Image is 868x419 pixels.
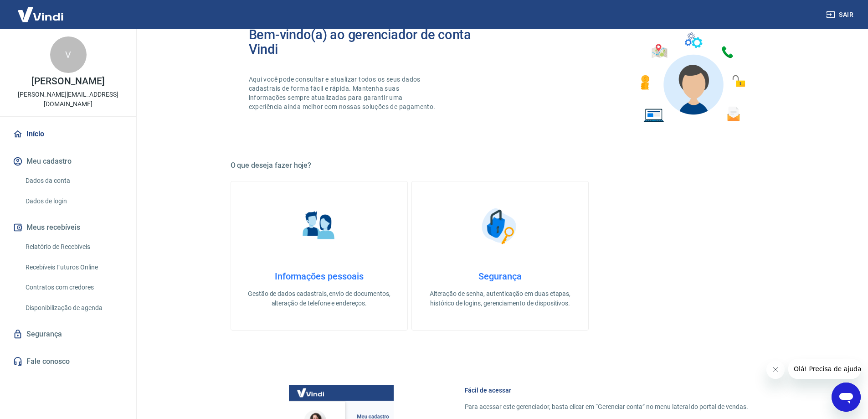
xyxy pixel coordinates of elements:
[832,383,861,412] iframe: Botão para abrir a janela de mensagens
[249,27,500,57] h2: Bem-vindo(a) ao gerenciador de conta Vindi
[465,402,748,412] p: Para acessar este gerenciador, basta clicar em “Gerenciar conta” no menu lateral do portal de ven...
[788,359,861,379] iframe: Mensagem da empresa
[50,36,87,73] div: V
[766,361,785,379] iframe: Fechar mensagem
[465,386,748,395] h6: Fácil de acessar
[231,181,408,331] a: Informações pessoaisInformações pessoaisGestão de dados cadastrais, envio de documentos, alteraçã...
[426,289,574,308] p: Alteração de senha, autenticação em duas etapas, histórico de logins, gerenciamento de dispositivos.
[426,271,574,282] h4: Segurança
[11,124,125,144] a: Início
[7,90,129,109] p: [PERSON_NAME][EMAIL_ADDRESS][DOMAIN_NAME]
[5,6,77,14] span: Olá! Precisa de ajuda?
[22,192,125,211] a: Dados de login
[11,0,70,28] img: Vindi
[22,258,125,277] a: Recebíveis Futuros Online
[249,75,437,111] p: Aqui você pode consultar e atualizar todos os seus dados cadastrais de forma fácil e rápida. Mant...
[11,217,125,238] button: Meus recebíveis
[477,203,523,249] img: Segurança
[632,27,752,128] img: Imagem de um avatar masculino com diversos icones exemplificando as funcionalidades do gerenciado...
[22,238,125,256] a: Relatório de Recebíveis
[411,181,589,331] a: SegurançaSegurançaAlteração de senha, autenticação em duas etapas, histórico de logins, gerenciam...
[22,278,125,297] a: Contratos com credores
[31,77,104,86] p: [PERSON_NAME]
[246,289,393,308] p: Gestão de dados cadastrais, envio de documentos, alteração de telefone e endereços.
[246,271,393,282] h4: Informações pessoais
[231,161,770,170] h5: O que deseja fazer hoje?
[296,203,342,249] img: Informações pessoais
[824,6,857,23] button: Sair
[22,171,125,190] a: Dados da conta
[11,352,125,372] a: Fale conosco
[22,299,125,317] a: Disponibilização de agenda
[11,324,125,344] a: Segurança
[11,151,125,171] button: Meu cadastro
